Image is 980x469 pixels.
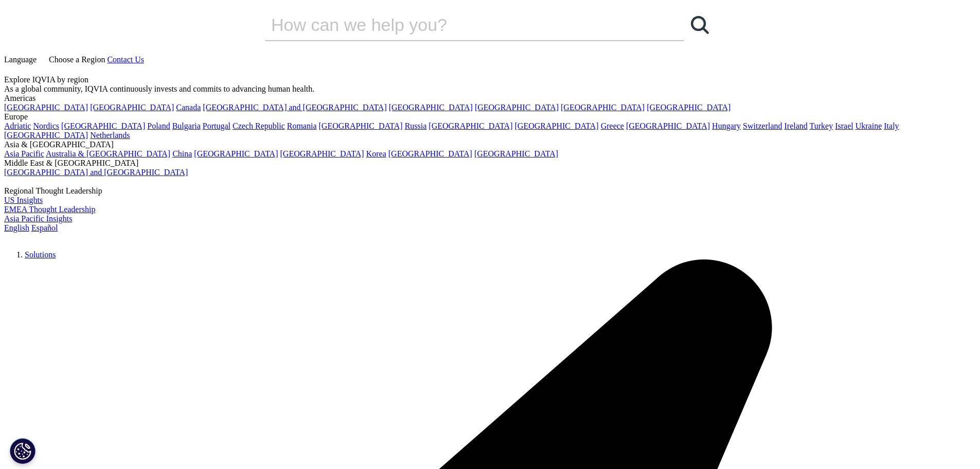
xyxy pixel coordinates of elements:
[4,214,72,223] a: Asia Pacific Insights
[561,103,645,112] a: [GEOGRAPHIC_DATA]
[4,186,976,196] div: Regional Thought Leadership
[265,9,655,40] input: Search
[90,103,174,112] a: [GEOGRAPHIC_DATA]
[90,131,130,140] a: Netherlands
[405,121,427,130] a: Russia
[4,112,976,121] div: Europe
[4,223,29,232] a: English
[4,140,976,149] div: Asia & [GEOGRAPHIC_DATA]
[647,103,730,112] a: [GEOGRAPHIC_DATA]
[176,103,201,112] a: Canada
[287,121,317,130] a: Romania
[515,121,599,130] a: [GEOGRAPHIC_DATA]
[856,121,882,130] a: Ukraine
[626,121,710,130] a: [GEOGRAPHIC_DATA]
[389,103,473,112] a: [GEOGRAPHIC_DATA]
[4,131,88,140] a: [GEOGRAPHIC_DATA]
[33,121,59,130] a: Nordics
[49,55,105,64] span: Choose a Region
[319,121,403,130] a: [GEOGRAPHIC_DATA]
[4,168,188,177] a: [GEOGRAPHIC_DATA] and [GEOGRAPHIC_DATA]
[4,84,976,94] div: As a global community, IQVIA continuously invests and commits to advancing human health.
[172,149,192,158] a: China
[691,16,709,34] svg: Search
[4,196,43,204] a: US Insights
[366,149,386,158] a: Korea
[785,121,808,130] a: Ireland
[388,149,472,158] a: [GEOGRAPHIC_DATA]
[203,103,386,112] a: [GEOGRAPHIC_DATA] and [GEOGRAPHIC_DATA]
[684,9,715,40] a: Search
[4,205,95,214] a: EMEA Thought Leadership
[474,149,558,158] a: [GEOGRAPHIC_DATA]
[884,121,899,130] a: Italy
[4,75,976,84] div: Explore IQVIA by region
[4,94,976,103] div: Americas
[194,149,278,158] a: [GEOGRAPHIC_DATA]
[4,149,44,158] a: Asia Pacific
[31,223,58,232] a: Español
[743,121,782,130] a: Switzerland
[280,149,364,158] a: [GEOGRAPHIC_DATA]
[810,121,833,130] a: Turkey
[601,121,624,130] a: Greece
[10,438,35,464] button: Cookies Settings
[4,121,31,130] a: Adriatic
[4,159,976,168] div: Middle East & [GEOGRAPHIC_DATA]
[475,103,559,112] a: [GEOGRAPHIC_DATA]
[61,121,145,130] a: [GEOGRAPHIC_DATA]
[4,103,88,112] a: [GEOGRAPHIC_DATA]
[203,121,230,130] a: Portugal
[46,149,170,158] a: Australia & [GEOGRAPHIC_DATA]
[233,121,285,130] a: Czech Republic
[712,121,741,130] a: Hungary
[4,55,37,64] span: Language
[835,121,853,130] a: Israel
[147,121,170,130] a: Poland
[107,55,144,64] a: Contact Us
[429,121,512,130] a: [GEOGRAPHIC_DATA]
[25,250,56,259] a: Solutions
[172,121,201,130] a: Bulgaria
